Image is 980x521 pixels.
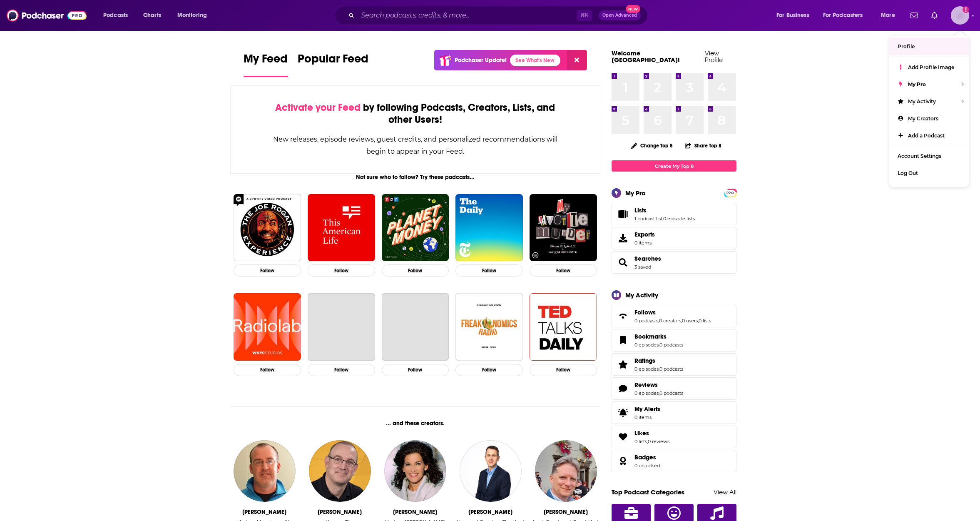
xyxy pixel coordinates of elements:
[634,454,656,461] span: Badges
[634,342,659,348] a: 0 episodes
[634,333,683,340] a: Bookmarks
[382,264,449,277] button: Follow
[612,377,736,400] span: Reviews
[612,353,736,376] span: Ratings
[612,426,736,448] span: Likes
[455,57,507,64] p: Podchaser Update!
[634,463,660,469] a: 0 unlocked
[242,509,286,516] div: Eli Savoie
[535,440,597,502] a: Emmet Oliver
[298,52,368,71] span: Popular Feed
[177,10,207,21] span: Monitoring
[612,329,736,351] span: Bookmarks
[614,431,631,443] a: Likes
[308,364,375,376] button: Follow
[455,364,523,376] button: Follow
[382,194,449,262] img: Planet Money
[318,509,362,516] div: Kevin Sheehan
[626,140,678,151] button: Change Top 8
[634,216,662,222] a: 1 podcast list
[889,59,969,76] a: Add Profile Image
[634,405,660,413] span: My Alerts
[889,110,969,127] a: My Creators
[612,305,736,327] span: Follows
[234,293,301,361] img: Radiolab
[663,216,695,222] a: 0 episode lists
[614,407,631,419] span: My Alerts
[7,7,87,23] img: Podchaser - Follow, Share and Rate Podcasts
[898,170,918,176] span: Log Out
[698,318,699,324] span: ,
[634,231,655,238] span: Exports
[272,102,558,126] div: by following Podcasts, Creators, Lists, and other Users!
[230,174,600,181] div: Not sure who to follow? Try these podcasts...
[889,38,969,55] a: Profile
[308,194,375,262] img: This American Life
[384,440,446,502] img: Wendy Bell
[705,49,723,64] a: View Profile
[393,509,437,516] div: Wendy Bell
[908,64,954,70] span: Add Profile Image
[244,52,288,71] span: My Feed
[138,9,166,22] a: Charts
[455,194,523,262] a: The Daily
[612,450,736,472] span: Badges
[634,309,656,316] span: Follows
[234,364,301,376] button: Follow
[234,264,301,277] button: Follow
[625,189,646,197] div: My Pro
[308,293,375,361] a: Ologies with Alie Ward
[614,334,631,346] a: Bookmarks
[951,6,969,25] span: Logged in as saxton
[612,160,736,172] a: Create My Top 8
[460,440,521,502] img: Kieran Cuddihy
[898,153,941,159] span: Account Settings
[103,10,128,21] span: Podcasts
[634,333,667,340] span: Bookmarks
[875,9,905,22] button: open menu
[898,43,915,50] span: Profile
[634,357,683,364] a: Ratings
[634,207,647,214] span: Lists
[634,381,683,389] a: Reviews
[614,257,631,268] a: Searches
[614,310,631,322] a: Follows
[634,357,655,364] span: Ratings
[634,255,661,262] a: Searches
[634,390,659,396] a: 0 episodes
[823,10,863,21] span: For Podcasters
[599,10,641,20] button: Open AdvancedNew
[455,293,523,361] img: Freakonomics Radio
[648,439,669,444] a: 0 reviews
[298,52,368,77] a: Popular Feed
[358,9,577,22] input: Search podcasts, credits, & more...
[510,55,560,66] a: See What's New
[699,318,711,324] a: 0 lists
[530,264,597,277] button: Follow
[634,454,660,461] a: Badges
[343,6,656,25] div: Search podcasts, credits, & more...
[614,383,631,394] a: Reviews
[818,9,875,22] button: open menu
[889,147,969,165] a: Account Settings
[625,291,658,299] div: My Activity
[612,488,684,496] a: Top Podcast Categories
[530,364,597,376] button: Follow
[634,439,647,444] a: 0 lists
[530,293,597,361] img: TED Talks Daily
[602,13,637,17] span: Open Advanced
[659,390,683,396] a: 0 podcasts
[234,440,295,502] img: Eli Savoie
[614,208,631,220] a: Lists
[725,189,735,196] a: PRO
[272,133,558,157] div: New releases, episode reviews, guest credits, and personalized recommendations will begin to appe...
[889,35,969,187] ul: Show profile menu
[658,318,659,324] span: ,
